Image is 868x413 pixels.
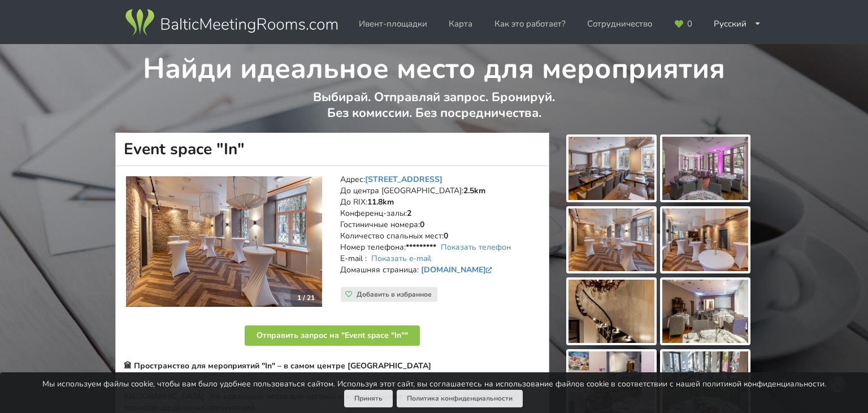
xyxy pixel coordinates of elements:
[568,280,654,343] img: Event space "In" | Старая Рига | Площадка для мероприятий - фото галереи
[116,89,753,133] p: Выбирай. Отправляй запрос. Бронируй. Без комиссии. Без посредничества.
[662,280,748,343] img: Event space "In" | Старая Рига | Площадка для мероприятий - фото галереи
[371,253,431,264] a: Показать e-mail
[420,219,424,230] strong: 0
[290,289,322,306] div: 1 / 21
[367,197,394,207] strong: 11.8km
[126,176,322,307] a: Зал для торжеств | Старая Рига | Event space "In" 1 / 21
[441,242,511,253] a: Показать телефон
[444,231,448,241] strong: 0
[351,13,435,35] a: Ивент-площадки
[123,7,340,38] img: Baltic Meeting Rooms
[397,390,523,407] a: Политика конфиденциальности
[421,264,495,275] a: [DOMAIN_NAME]
[568,137,654,200] img: Event space "In" | Старая Рига | Площадка для мероприятий - фото галереи
[357,290,432,299] span: Добавить в избранное
[463,185,485,196] strong: 2.5km
[441,13,480,35] a: Карта
[568,208,654,272] img: Event space "In" | Старая Рига | Площадка для мероприятий - фото галереи
[706,13,769,35] div: Русский
[365,174,442,185] a: [STREET_ADDRESS]
[579,13,660,35] a: Сотрудничество
[487,13,574,35] a: Как это работает?
[662,137,748,200] img: Event space "In" | Старая Рига | Площадка для мероприятий - фото галереи
[245,325,420,346] button: Отправить запрос на "Event space "In""
[687,20,692,28] span: 0
[344,390,393,407] button: Принять
[126,176,322,307] img: Зал для торжеств | Старая Рига | Event space "In"
[340,174,541,287] address: Адрес: До центра [GEOGRAPHIC_DATA]: До RIX: Конференц-залы: Гостиничные номера: Количество спальн...
[662,208,748,272] img: Event space "In" | Старая Рига | Площадка для мероприятий - фото галереи
[407,208,411,219] strong: 2
[116,44,753,87] h1: Найди идеальное место для мероприятия
[115,133,549,166] h1: Event space "In"
[124,360,431,371] strong: 🏛 Пространство для мероприятий "In" – в самом центре [GEOGRAPHIC_DATA]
